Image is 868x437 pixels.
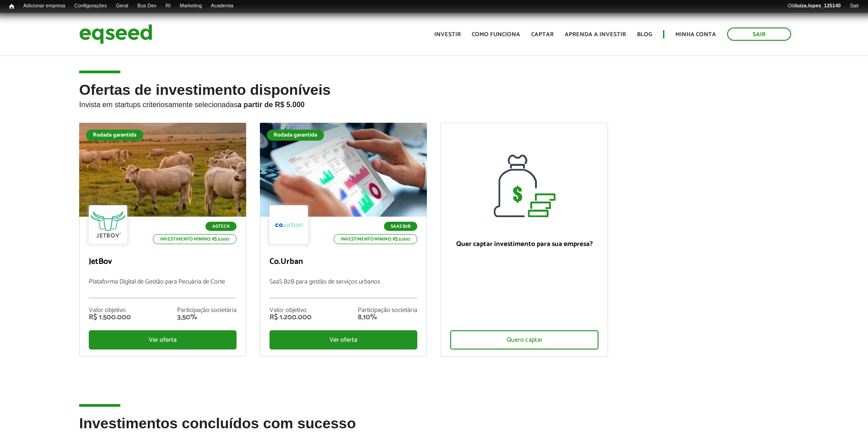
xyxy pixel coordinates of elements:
a: Investir [434,32,461,38]
div: Quero captar [450,330,598,350]
a: Sair [845,2,863,10]
p: SaaS B2B [384,222,417,231]
a: Quer captar investimento para sua empresa? Quero captar [441,123,608,357]
a: Rodada garantida Agtech Investimento mínimo: R$ 5.000 JetBov Plataforma Digital de Gestão para Pe... [79,123,246,356]
a: Bus Dev [133,2,161,10]
div: R$ 1.200.000 [270,314,312,321]
p: Quer captar investimento para sua empresa? [450,240,598,248]
a: Aprenda a investir [565,32,626,38]
div: Rodada garantida [267,130,324,141]
a: Minha conta [675,32,716,38]
span: Início [9,3,14,10]
a: Como funciona [472,32,520,38]
strong: luiza.lopes_125140 [796,3,841,8]
div: R$ 1.500.000 [89,314,131,321]
div: Participação societária [358,307,417,314]
p: Co.Urban [270,257,417,267]
a: RI [161,2,175,10]
div: 3,50% [177,314,237,321]
a: Adicionar empresa [19,2,70,10]
div: Ver oferta [270,330,417,350]
a: Geral [111,2,133,10]
div: Rodada garantida [86,130,143,141]
a: Rodada garantida SaaS B2B Investimento mínimo: R$ 5.000 Co.Urban SaaS B2B para gestão de serviços... [260,123,427,356]
a: Academia [206,2,238,10]
img: EqSeed [79,22,152,46]
p: Invista em startups criteriosamente selecionadas [79,98,789,109]
strong: a partir de R$ 5.000 [237,101,305,109]
a: Captar [531,32,554,38]
p: SaaS B2B para gestão de serviços urbanos [270,279,417,298]
div: 8,10% [358,314,417,321]
p: Agtech [205,222,237,231]
h2: Ofertas de investimento disponíveis [79,82,789,123]
a: Início [5,2,19,11]
a: Oláluiza.lopes_125140 [783,2,845,10]
div: Valor objetivo [270,307,312,314]
p: Plataforma Digital de Gestão para Pecuária de Corte [89,279,237,298]
a: Sair [727,27,791,41]
p: Investimento mínimo: R$ 5.000 [153,234,237,244]
div: Valor objetivo [89,307,131,314]
a: Marketing [175,2,206,10]
a: Configurações [70,2,112,10]
div: Ver oferta [89,330,237,350]
p: JetBov [89,257,237,267]
div: Participação societária [177,307,237,314]
a: Blog [637,32,652,38]
p: Investimento mínimo: R$ 5.000 [334,234,417,244]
